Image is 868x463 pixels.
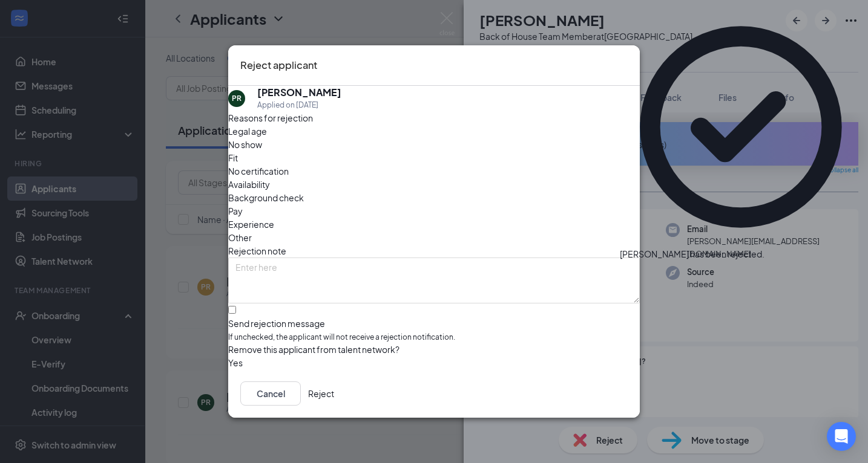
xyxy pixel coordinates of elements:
div: [PERSON_NAME] has been rejected. [620,248,764,261]
div: Send rejection message [228,317,640,329]
span: Availability [228,178,270,191]
button: Cancel [240,381,301,406]
span: Rejection note [228,245,286,256]
div: Applied on [DATE] [257,99,341,111]
span: Remove this applicant from talent network? [228,344,399,355]
span: No show [228,138,262,151]
h5: [PERSON_NAME] [257,86,341,99]
span: Other [228,231,252,244]
span: Reasons for rejection [228,112,313,123]
input: Send rejection messageIf unchecked, the applicant will not receive a rejection notification. [228,306,236,314]
span: Experience [228,218,274,231]
span: Yes [228,356,243,369]
div: Open Intercom Messenger [827,422,856,451]
span: Pay [228,204,243,218]
h3: Reject applicant [240,57,317,73]
span: Background check [228,191,304,204]
div: PR [232,93,242,103]
span: If unchecked, the applicant will not receive a rejection notification. [228,331,640,343]
span: Fit [228,151,238,164]
svg: CheckmarkCircle [620,6,862,248]
span: Legal age [228,125,267,138]
button: Reject [308,381,334,406]
span: No certification [228,164,289,178]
